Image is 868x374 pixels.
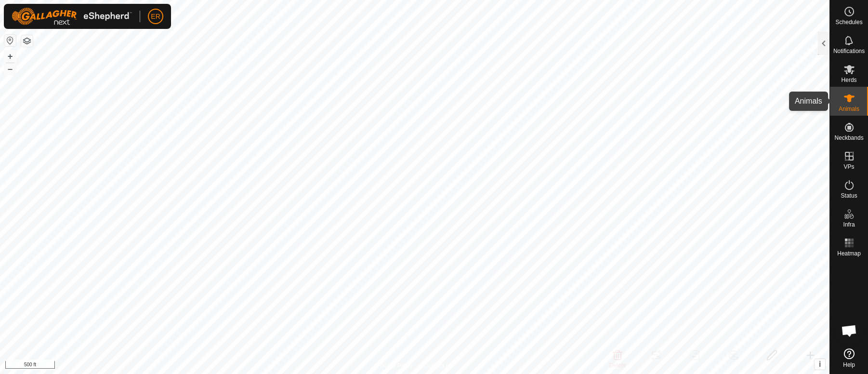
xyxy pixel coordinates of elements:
button: + [4,51,16,62]
span: i [819,360,821,368]
button: – [4,63,16,75]
a: Help [830,345,868,372]
button: Reset Map [4,35,16,46]
span: Schedules [835,19,862,25]
span: Animals [839,106,859,112]
span: Notifications [833,48,865,54]
button: i [815,359,825,370]
span: ER [151,12,160,22]
button: Map Layers [21,35,33,47]
span: Infra [843,222,855,227]
span: Heatmap [837,251,861,256]
a: Privacy Policy [377,361,413,370]
span: Neckbands [834,135,863,141]
a: Contact Us [424,361,453,370]
a: Open chat [835,316,864,345]
span: VPs [843,164,854,170]
img: Gallagher Logo [12,8,132,25]
span: Help [843,362,855,368]
span: Status [841,193,857,199]
span: Herds [841,77,856,83]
